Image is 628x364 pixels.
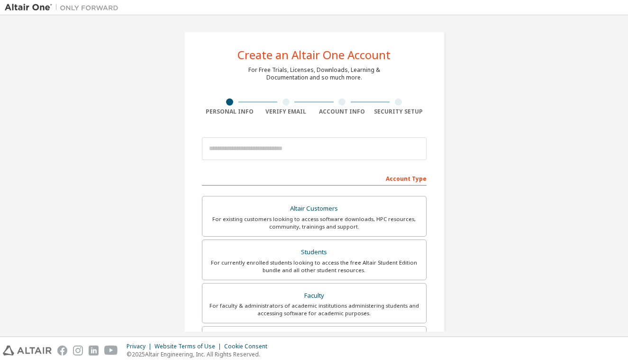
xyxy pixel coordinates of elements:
[5,3,123,12] img: Altair One
[104,346,118,355] img: youtube.svg
[208,302,420,317] div: For faculty & administrators of academic institutions administering students and accessing softwa...
[208,259,420,274] div: For currently enrolled students looking to access the free Altair Student Edition bundle and all ...
[202,108,258,115] div: Personal Info
[155,343,224,350] div: Website Terms of Use
[127,350,273,358] p: © 2025 Altair Engineering, Inc. All Rights Reserved.
[258,108,314,115] div: Verify Email
[237,49,391,61] div: Create an Altair One Account
[127,343,155,350] div: Privacy
[208,202,420,215] div: Altair Customers
[202,170,427,186] div: Account Type
[224,343,273,350] div: Cookie Consent
[314,108,371,115] div: Account Info
[208,215,420,231] div: For existing customers looking to access software downloads, HPC resources, community, trainings ...
[208,289,420,302] div: Faculty
[248,66,380,81] div: For Free Trials, Licenses, Downloads, Learning & Documentation and so much more.
[3,346,52,355] img: altair_logo.svg
[370,108,427,115] div: Security Setup
[89,346,99,355] img: linkedin.svg
[73,346,83,355] img: instagram.svg
[57,346,67,355] img: facebook.svg
[208,246,420,259] div: Students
